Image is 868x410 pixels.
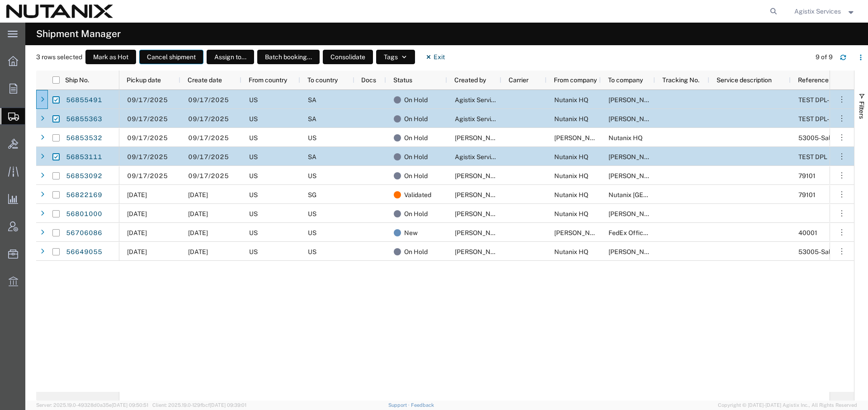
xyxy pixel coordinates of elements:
img: logo [6,5,113,18]
span: Nutanix HQ [554,191,588,198]
span: 09/17/2025 [188,134,229,141]
span: Reem Abdullah [609,96,660,104]
span: US [308,172,316,179]
span: 09/15/2025 [127,191,147,198]
span: US [249,248,258,255]
span: Stephanie Guadron [455,134,506,141]
a: 56855491 [66,93,103,108]
span: US [308,229,316,236]
button: Cancel shipment [139,50,203,64]
span: Nutanix HQ [554,210,588,217]
span: Agistix Services [455,96,501,104]
span: New [404,223,418,242]
span: Arthur Campos [C] [455,248,516,255]
a: 56822169 [66,188,103,203]
a: 56853111 [66,150,103,165]
span: TEST DPL-Agistix [798,96,849,104]
span: Stephanie Guadron [455,172,506,179]
span: Agistix Services [455,153,501,160]
span: US [308,248,316,255]
span: SA [308,96,316,104]
a: Feedback [411,402,434,408]
span: Ship No. [65,76,89,84]
span: 3 rows selected [36,52,82,62]
span: 09/17/2025 [188,153,229,160]
span: 53005-Sales-US [798,248,849,255]
span: Validated [404,185,431,204]
span: [DATE] 09:39:01 [210,402,246,408]
a: 56706086 [66,226,103,240]
span: Copyright © [DATE]-[DATE] Agistix Inc., All Rights Reserved [718,401,857,409]
span: 08/28/2025 [127,248,147,255]
span: TEST DPL [798,153,827,160]
a: 56853532 [66,131,103,146]
span: On Hold [404,128,428,147]
span: TEST DPL-Agistix [798,115,849,123]
span: Reem Abdullah [609,153,660,160]
span: 09/17/2025 [188,115,229,123]
span: Server: 2025.19.0-49328d0a35e [36,402,148,408]
span: Status [393,76,412,84]
span: On Hold [404,109,428,128]
span: Service description [717,76,772,84]
a: 56853092 [66,169,103,184]
span: 79101 [798,191,816,198]
span: Nutanix HQ [554,248,588,255]
span: US [249,134,258,141]
a: 56649055 [66,245,103,259]
button: Mark as Hot [85,50,136,64]
span: Carrier [509,76,528,84]
span: Filters [858,101,865,119]
span: On Hold [404,204,428,223]
span: Nutanix HQ [554,115,588,123]
span: 79101 [798,172,816,179]
button: Batch booking... [257,50,320,64]
span: Stephanie Guadron [455,229,506,236]
span: Reference [798,76,829,84]
span: From country [249,76,287,84]
button: Assign to... [207,50,254,64]
span: Jim Battenberg [609,172,660,179]
span: 09/17/2025 [188,96,229,104]
span: Created by [454,76,486,84]
span: US [249,210,258,217]
span: 40001 [798,229,817,236]
span: Pickup date [127,76,161,84]
span: Ralph Wynn [609,248,660,255]
span: 08/28/2025 [188,248,208,255]
span: 09/17/2025 [127,96,168,104]
span: On Hold [404,90,428,109]
span: US [249,96,258,104]
button: Exit [418,50,452,64]
span: FedEx Office at The Cosmopolitan of Las Vegas [609,229,782,236]
span: US [249,191,258,198]
span: Alaina Cook [554,229,606,236]
span: US [249,229,258,236]
button: Consolidate [323,50,373,64]
a: Support [388,402,411,408]
span: On Hold [404,242,428,261]
span: Nutanix HQ [554,153,588,160]
span: Tracking No. [662,76,699,84]
span: Create date [188,76,222,84]
span: Stephanie Guadron [455,191,506,198]
span: 09/03/2025 [127,229,147,236]
span: 09/03/2025 [188,229,208,236]
span: SA [308,115,316,123]
span: SA [308,153,316,160]
span: 09/17/2025 [127,172,168,179]
span: On Hold [404,147,428,166]
span: Nutanix HQ [609,134,642,141]
span: 09/17/2025 [127,134,168,141]
span: Nutanix Singapore [609,191,698,198]
a: 56801000 [66,207,103,221]
span: US [249,153,258,160]
span: Docs [361,76,376,84]
span: 09/11/2025 [188,210,208,217]
span: Natalie Latham [554,134,606,141]
span: Client: 2025.19.0-129fbcf [152,402,246,408]
a: 56855363 [66,112,103,127]
span: 09/17/2025 [127,153,168,160]
span: Nutanix HQ [554,172,588,179]
span: Agistix Services [794,6,841,16]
